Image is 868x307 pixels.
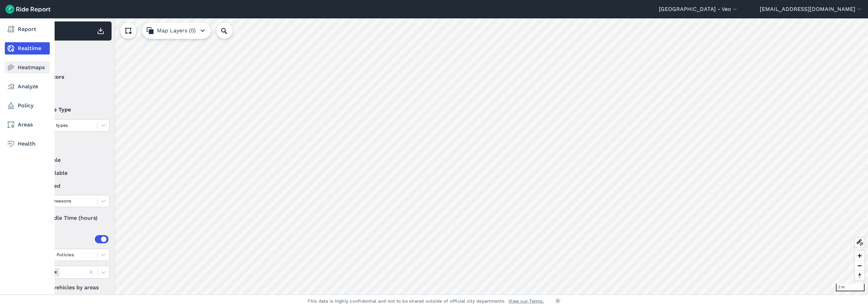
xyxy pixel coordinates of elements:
div: Filter [25,44,112,65]
a: Areas [5,119,50,131]
a: Policy [5,99,50,112]
a: Health [5,138,50,150]
div: Areas [37,235,108,243]
label: reserved [28,182,110,190]
summary: Vehicle Type [28,100,108,119]
label: unavailable [28,169,110,177]
canvas: Map [22,18,868,295]
div: Idle Time (hours) [28,212,110,224]
div: Remove Areas (0) [52,268,59,276]
label: Filter vehicles by areas [28,283,110,292]
button: Zoom in [855,251,865,261]
a: Realtime [5,42,50,55]
div: 2 mi [836,284,865,291]
input: Search Location or Vehicles [216,22,244,39]
a: Analyze [5,80,50,93]
a: Heatmaps [5,61,50,74]
button: [GEOGRAPHIC_DATA] - Veo [659,5,738,13]
label: available [28,156,110,164]
a: Report [5,23,50,35]
img: Ride Report [5,5,50,14]
summary: Areas [28,230,108,249]
button: Map Layers (0) [142,22,211,39]
button: Reset bearing to north [855,271,865,280]
summary: Status [28,137,108,156]
button: [EMAIL_ADDRESS][DOMAIN_NAME] [760,5,863,13]
summary: Operators [28,67,108,87]
label: Veo [28,87,110,95]
a: View our Terms. [508,298,544,304]
button: Zoom out [855,261,865,271]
